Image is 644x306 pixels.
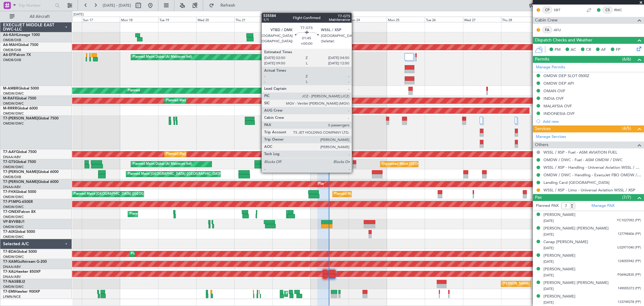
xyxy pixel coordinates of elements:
a: Manage Permits [536,64,565,70]
span: (7/7) [622,194,631,200]
span: [DATE] [543,246,554,250]
span: P06962835 (PP) [617,272,641,278]
div: [DATE] [73,12,84,17]
span: [DATE] - [DATE] [103,3,131,8]
div: Tue 19 [158,17,196,22]
div: Planned Maint Dubai (Al Maktoum Intl) [284,33,343,42]
div: Thu 28 [501,17,539,22]
span: Services [535,125,551,132]
a: OMDW/DWC [3,215,24,219]
a: OMDW/DWC [3,91,24,96]
span: [DATE] [543,259,554,264]
div: OMDW DEP API [543,81,574,86]
div: Planned Maint Dubai (Al Maktoum Intl) [319,180,378,189]
span: 149005373 (PP) [618,286,641,291]
div: [PERSON_NAME] [543,294,575,300]
a: OMDW/DWC [3,101,24,106]
div: Tue 26 [425,17,463,22]
a: M-RAFIGlobal 7500 [3,97,36,100]
a: T7-[PERSON_NAME]Global 7500 [3,117,59,120]
div: Planned Maint Dubai (Al Maktoum Intl) [131,249,191,259]
span: M-RRRR [3,107,17,110]
label: Planned PAX [536,203,559,209]
a: A6-EFIFalcon 7X [3,53,31,57]
a: T7-AAYGlobal 7500 [3,150,37,154]
div: [PERSON_NAME] [PERSON_NAME] [543,226,609,232]
a: OMDB/DXB [3,48,21,52]
div: Planned Maint Dubai (Al Maktoum Intl) [280,106,340,115]
div: [PERSON_NAME] ([PERSON_NAME] Intl) [503,279,566,288]
span: 124055942 (PP) [618,259,641,264]
span: T7-GTS [3,160,15,164]
span: T7-AAY [3,150,16,154]
span: A6-MAH [3,43,18,47]
div: OMAN OVF [543,88,565,93]
a: OMDB/DXB [3,58,21,62]
span: T7-[PERSON_NAME] [3,170,38,174]
div: [PERSON_NAME] [PERSON_NAME] [543,280,609,286]
div: Planned Maint [GEOGRAPHIC_DATA] ([GEOGRAPHIC_DATA][PERSON_NAME]) [73,190,196,199]
a: WSSL / XSP - Handling - Universal Aviation WSSL / XSP [543,165,641,170]
a: OMDW/DWC [3,285,24,289]
span: T7-AIX [3,230,14,234]
a: Manage Services [536,134,566,140]
a: DNAA/ABV [3,275,21,279]
div: Planned Maint [GEOGRAPHIC_DATA] ([GEOGRAPHIC_DATA]) [334,190,429,199]
span: M-AMBR [3,87,18,90]
span: T7-[PERSON_NAME] [3,180,38,184]
a: T7-XAMGulfstream G-200 [3,260,47,264]
a: M-AMBRGlobal 5000 [3,87,39,90]
span: CR [586,47,591,53]
a: T7-ONEXFalcon 8X [3,210,36,214]
a: T7-EMIHawker 900XP [3,290,40,294]
div: Planned Maint Dubai (Al Maktoum Intl) [133,160,192,169]
div: Fri 22 [272,17,310,22]
a: DNAA/ABV [3,185,21,189]
span: 133749278 (PP) [618,300,641,305]
div: Cenap [PERSON_NAME] [543,239,588,245]
span: [DATE] [543,300,554,305]
span: Dispatch Checks and Weather [535,37,592,44]
a: T7-AIXGlobal 5000 [3,230,35,234]
span: M-RAFI [3,97,16,100]
span: T7-XAM [3,260,17,264]
a: DNAA/ABV [3,155,21,159]
a: LFMN/NCE [3,295,21,299]
a: OMDW / DWC - Handling - ExecuJet FBO OMDW / DWC [543,172,641,177]
div: Planned Maint Dubai (Al Maktoum Intl) [128,86,187,95]
div: CS [603,7,613,13]
button: Refresh [206,1,242,10]
div: Sat 23 [311,17,349,22]
span: All Aircraft [16,15,64,19]
span: T7-NAS [3,280,16,284]
span: 127798406 (PP) [618,232,641,237]
a: OMDB/DXB [3,38,21,42]
span: Pax [535,194,542,201]
a: OMDW/DWC [3,225,24,229]
a: OMDW/DWC [3,235,24,239]
div: Planned Maint Dubai (Al Maktoum Intl) [133,53,192,62]
a: OMDB/DXB [3,175,21,179]
span: T7-ONEX [3,210,19,214]
div: MALAYSIA OVF [543,103,572,109]
div: Thu 21 [234,17,272,22]
a: Landing Card [GEOGRAPHIC_DATA] [543,180,610,185]
span: A6-EFI [3,53,14,57]
div: INDIA OVF [543,96,564,101]
span: [DATE] [543,219,554,223]
span: Others [535,142,548,148]
span: VP-BVV [3,220,16,224]
a: WSSL / XSP - Fuel - ASM AVIATION FUEL [543,150,617,155]
div: Planned Maint Dubai (Al Maktoum Intl) [285,116,344,125]
a: OMDW/DWC [3,205,24,209]
a: OMDW/DWC [3,165,24,169]
span: Permits [535,56,549,63]
a: SBT [554,7,567,13]
a: OMDW/DWC [3,255,24,259]
div: Sun 17 [82,17,120,22]
a: OMDW/DWC [3,121,24,126]
div: Mon 18 [120,17,158,22]
span: T7-BDA [3,250,16,254]
a: DNAA/ABV [3,265,21,269]
a: WSSL / XSP - Limo - Universal Aviation WSSL / XSP [543,187,635,193]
